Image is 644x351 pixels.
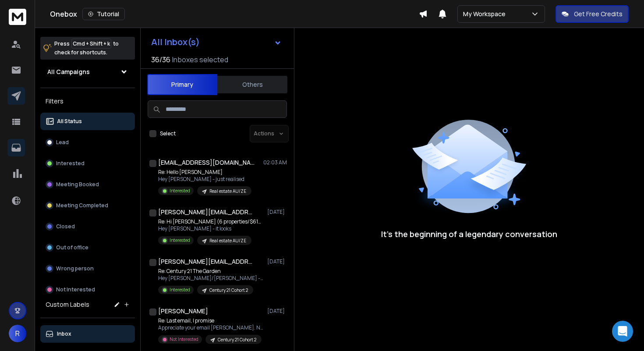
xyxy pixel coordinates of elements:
button: All Campaigns [40,63,135,81]
h1: [PERSON_NAME][EMAIL_ADDRESS][DOMAIN_NAME] [158,208,255,216]
h1: All Inbox(s) [151,38,200,46]
p: Appreciate your email [PERSON_NAME]. No, [158,324,263,331]
p: Century 21 Cohort 2 [209,287,248,294]
button: Primary [147,74,217,95]
button: R [9,325,26,342]
h3: Custom Labels [46,300,89,309]
span: Cmd + Shift + k [71,39,111,49]
button: Interested [40,155,135,172]
p: My Workspace [463,10,509,18]
button: Get Free Credits [556,5,629,23]
p: Interested [170,237,190,244]
p: [DATE] [267,308,287,315]
p: Inbox [57,330,71,337]
p: Re: Last email, I promise [158,317,263,324]
p: Meeting Completed [56,202,108,209]
button: All Status [40,113,135,130]
p: [DATE] [267,258,287,265]
p: Re: Century 21 The Garden [158,268,263,275]
span: 36 / 36 [151,54,170,65]
h1: [PERSON_NAME][EMAIL_ADDRESS][PERSON_NAME][DOMAIN_NAME] +2 [158,257,255,266]
p: All Status [57,118,82,125]
button: All Inbox(s) [144,33,289,51]
p: Re: Hi [PERSON_NAME] (6 properties/$615k [158,218,263,225]
p: Press to check for shortcuts. [54,39,119,57]
button: Meeting Completed [40,197,135,214]
button: Tutorial [82,8,125,20]
p: [DATE] [267,209,287,216]
h1: All Campaigns [47,67,90,76]
p: Hey [PERSON_NAME] - just realised [158,176,251,183]
p: Real estate AU/ZE [209,188,246,195]
div: Open Intercom Messenger [612,321,633,342]
p: Century 21 Cohort 2 [218,337,256,343]
p: Not Interested [56,286,95,293]
p: Hey [PERSON_NAME] - it looks [158,225,263,232]
p: Re: Hello [PERSON_NAME] [158,169,251,176]
button: Inbox [40,325,135,343]
h1: [PERSON_NAME] [158,307,208,316]
div: Onebox [50,8,419,20]
button: Wrong person [40,260,135,277]
button: Lead [40,134,135,151]
p: Hey [PERSON_NAME]/[PERSON_NAME] - just following [158,275,263,282]
p: Interested [170,188,190,194]
p: Interested [56,160,85,167]
h1: [EMAIL_ADDRESS][DOMAIN_NAME] [158,158,255,167]
p: Get Free Credits [574,10,623,18]
button: Not Interested [40,281,135,298]
p: Out of office [56,244,88,251]
p: Lead [56,139,69,146]
p: Meeting Booked [56,181,99,188]
p: Closed [56,223,75,230]
button: Others [217,75,287,94]
p: It’s the beginning of a legendary conversation [381,228,557,240]
h3: Inboxes selected [172,54,228,65]
p: Wrong person [56,265,94,272]
label: Select [160,130,176,137]
p: Interested [170,287,190,293]
p: Real estate AU/ZE [209,238,246,244]
button: Closed [40,218,135,235]
p: 02:03 AM [263,159,287,166]
p: Not Interested [170,336,198,343]
button: Out of office [40,239,135,256]
button: Meeting Booked [40,176,135,193]
h3: Filters [40,95,135,107]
